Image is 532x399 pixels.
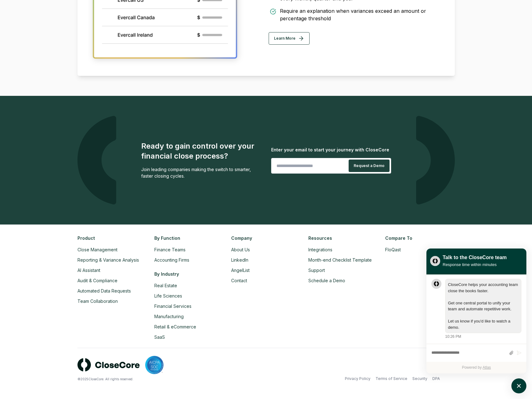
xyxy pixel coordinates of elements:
[154,324,196,329] a: Retail & eCommerce
[308,278,345,283] a: Schedule a Demo
[448,282,519,330] div: atlas-message-text
[231,257,248,263] a: LinkedIn
[345,376,370,382] a: Privacy Policy
[426,249,526,373] div: atlas-window
[154,293,182,298] a: Life Sciences
[445,279,521,339] div: Tuesday, August 19, 10:26 PM
[141,166,261,179] div: Join leading companies making the switch to smarter, faster closing cycles.
[271,146,391,153] div: Enter your email to start your journey with CloseCore
[154,303,191,309] a: Financial Services
[511,378,526,393] button: atlas-launcher
[412,376,427,382] a: Security
[308,247,332,252] a: Integrations
[431,347,521,359] div: atlas-composer
[231,235,301,241] h3: Company
[445,334,461,339] div: 10:26 PM
[445,279,521,333] div: atlas-message-bubble
[269,32,445,45] a: Learn More
[375,376,407,382] a: Terms of Service
[280,7,445,22] div: Require an explanation when variances exceed an amount or percentage threshold
[154,283,177,288] a: Real Estate
[308,235,378,241] h3: Resources
[443,261,507,268] div: Response time within minutes
[77,377,266,382] div: © 2025 CloseCore. All rights reserved.
[426,362,526,373] div: Powered by
[432,376,440,382] a: DPA
[77,278,117,283] a: Audit & Compliance
[269,32,310,45] button: Learn More
[431,279,441,289] div: atlas-message-author-avatar
[154,235,224,241] h3: By Function
[385,247,401,252] a: FloQast
[349,160,390,172] button: Request a Demo
[385,235,455,241] h3: Compare To
[154,271,224,277] h3: By Industry
[77,235,147,241] h3: Product
[141,141,261,161] div: Ready to gain control over your financial close process?
[430,256,440,266] img: yblje5SQxOoZuw2TcITt_icon.png
[77,288,131,293] a: Automated Data Requests
[154,247,186,252] a: Finance Teams
[308,268,325,273] a: Support
[154,314,184,319] a: Manufacturing
[416,116,455,204] img: logo
[483,365,491,370] a: Atlas
[431,279,521,339] div: atlas-message
[231,268,250,273] a: AngelList
[509,350,514,356] button: Attach files by clicking or dropping files here
[77,247,117,252] a: Close Management
[443,254,507,261] div: Talk to the CloseCore team
[231,247,250,252] a: About Us
[77,268,100,273] a: AI Assistant
[77,116,116,204] img: logo
[77,257,139,263] a: Reporting & Variance Analysis
[154,257,189,263] a: Accounting Firms
[154,334,165,340] a: SaaS
[77,298,118,304] a: Team Collaboration
[426,275,526,373] div: atlas-ticket
[308,257,372,263] a: Month-end Checklist Template
[145,356,164,374] img: SOC 2 compliant
[77,358,140,372] img: logo
[231,278,247,283] a: Contact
